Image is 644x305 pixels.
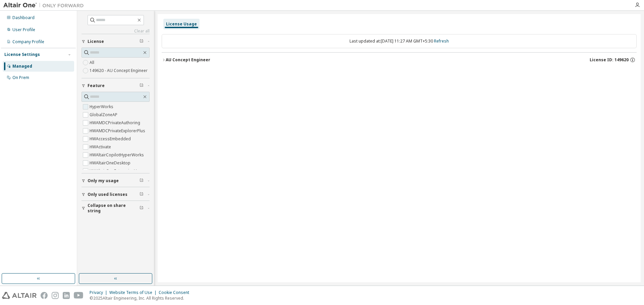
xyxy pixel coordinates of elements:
[90,143,112,151] label: HWActivate
[162,34,637,48] div: Last updated at: [DATE] 11:27 AM GMT+5:30
[41,292,48,299] img: facebook.svg
[12,27,35,32] div: User Profile
[140,206,144,211] span: Clear filter
[159,290,193,295] div: Cookie Consent
[82,34,150,49] button: License
[90,111,119,119] label: GlobalZoneAP
[140,192,144,197] span: Clear filter
[90,290,109,295] div: Privacy
[90,67,149,75] label: 149620 - AU Concept Engineer
[88,83,105,88] span: Feature
[82,201,150,216] button: Collapse on share string
[140,178,144,183] span: Clear filter
[12,39,44,45] div: Company Profile
[140,39,144,44] span: Clear filter
[90,135,132,143] label: HWAccessEmbedded
[166,57,210,63] div: AU Concept Engineer
[88,192,127,197] span: Only used licenses
[88,39,104,44] span: License
[90,127,147,135] label: HWAMDCPrivateExplorerPlus
[4,52,40,57] div: License Settings
[12,75,29,80] div: On Prem
[162,53,637,67] button: AU Concept EngineerLicense ID: 149620
[12,64,32,69] div: Managed
[590,57,629,63] span: License ID: 149620
[90,159,132,167] label: HWAltairOneDesktop
[109,290,159,295] div: Website Terms of Use
[88,203,140,214] span: Collapse on share string
[82,78,150,93] button: Feature
[90,167,145,175] label: HWAltairOneEnterpriseUser
[88,178,119,183] span: Only my usage
[434,38,449,44] a: Refresh
[82,187,150,202] button: Only used licenses
[140,83,144,88] span: Clear filter
[90,119,142,127] label: HWAMDCPrivateAuthoring
[52,292,59,299] img: instagram.svg
[3,2,87,9] img: Altair One
[63,292,70,299] img: linkedin.svg
[82,28,150,34] a: Clear all
[90,103,115,111] label: HyperWorks
[12,15,35,20] div: Dashboard
[90,59,96,67] label: All
[2,292,37,299] img: altair_logo.svg
[82,173,150,188] button: Only my usage
[90,151,145,159] label: HWAltairCopilotHyperWorks
[90,295,193,301] p: © 2025 Altair Engineering, Inc. All Rights Reserved.
[166,21,197,27] div: License Usage
[74,292,84,299] img: youtube.svg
